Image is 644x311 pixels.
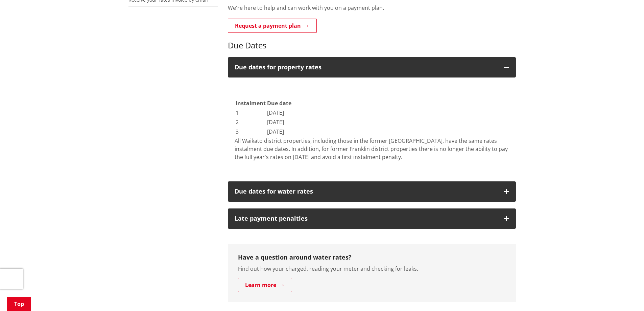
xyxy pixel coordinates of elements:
[236,99,266,107] strong: Instalment
[228,57,516,77] button: Due dates for property rates
[228,208,516,229] button: Late payment penalties
[235,118,266,127] td: 2
[228,19,317,33] a: Request a payment plan
[238,265,506,273] p: Find out how your charged, reading your meter and checking for leaks.
[235,108,266,117] td: 1
[267,127,292,136] td: [DATE]
[7,297,31,311] a: Top
[228,181,516,202] button: Due dates for water rates
[235,137,509,161] p: All Waikato district properties, including those in the former [GEOGRAPHIC_DATA], have the same r...
[235,64,497,71] h3: Due dates for property rates
[613,283,637,307] iframe: Messenger Launcher
[267,108,292,117] td: [DATE]
[228,4,516,12] p: We're here to help and can work with you on a payment plan.
[235,127,266,136] td: 3
[238,278,292,292] a: Learn more
[228,41,516,50] h3: Due Dates
[235,215,497,222] h3: Late payment penalties
[238,254,506,261] h3: Have a question around water rates?
[235,188,497,195] h3: Due dates for water rates
[267,118,292,127] td: [DATE]
[267,99,291,107] strong: Due date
